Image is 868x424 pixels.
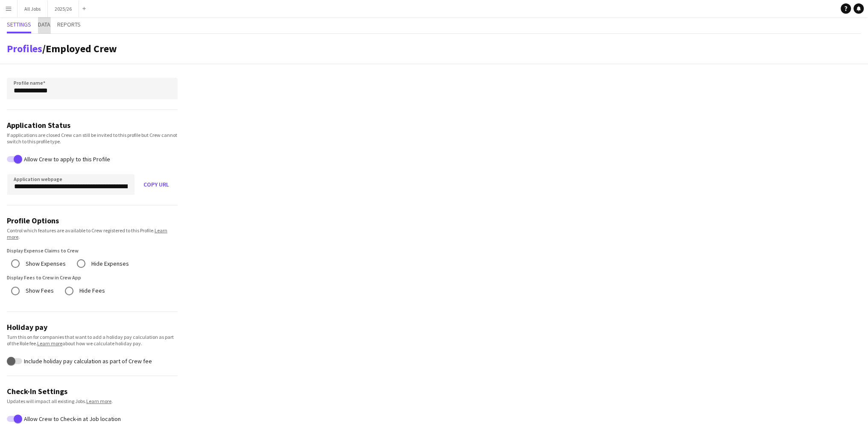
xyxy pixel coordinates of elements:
[48,0,79,17] button: 2025/26
[37,340,62,347] a: Learn more
[78,284,105,297] label: Hide Fees
[7,322,178,332] h3: Holiday pay
[7,42,117,55] h1: /
[7,216,178,225] h3: Profile Options
[7,227,178,240] div: Control which features are available to Crew registered to this Profile. .
[7,132,178,145] div: If applications are closed Crew can still be invited to this profile but Crew cannot switch to th...
[90,257,129,270] label: Hide Expenses
[22,156,110,163] label: Allow Crew to apply to this Profile
[7,386,178,396] h3: Check-In Settings
[18,0,48,17] button: All Jobs
[24,257,66,270] label: Show Expenses
[22,415,121,422] label: Allow Crew to Check-in at Job location
[57,21,81,27] span: Reports
[7,227,167,240] a: Learn more
[22,357,152,364] label: Include holiday pay calculation as part of Crew fee
[7,274,178,282] label: Display Fees to Crew in Crew App
[7,398,178,404] div: Updates will impact all existing Jobs. .
[24,284,54,297] label: Show Fees
[7,120,178,130] h3: Application Status
[38,21,50,27] span: Data
[86,398,111,404] a: Learn more
[7,334,178,347] div: Turn this on for companies that want to add a holiday pay calculation as part of the Role fee. ab...
[7,247,178,255] label: Display Expense Claims to Crew
[7,42,42,55] a: Profiles
[7,21,31,27] span: Settings
[46,42,117,55] span: Employed Crew
[135,174,178,195] button: Copy URL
